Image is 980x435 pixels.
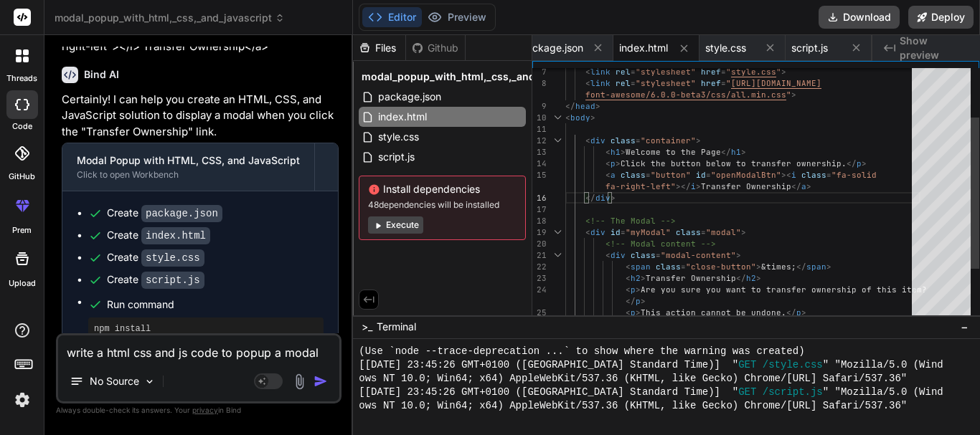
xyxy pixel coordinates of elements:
span: index.html [619,41,668,55]
span: = [721,78,726,88]
span: Transfer Ownership [701,181,791,191]
span: "fa-solid [831,170,877,180]
span: < [585,78,590,88]
label: Upload [9,277,36,290]
span: > [806,181,811,191]
div: Click to collapse the range. [548,249,567,261]
span: div [590,135,606,145]
span: = [656,250,661,260]
p: Certainly! I can help you create an HTML, CSS, and JavaScript solution to display a modal when yo... [62,92,339,140]
span: font-awesome/6.0.0-beta3/css/all.min.css [585,90,786,100]
span: </ [786,307,796,317]
span: (Use `node --trace-deprecation ...` to show where the warning was created) [359,345,804,358]
span: Are you sure you want to transfer ownership of thi [641,285,892,295]
button: − [958,315,971,338]
span: " [786,90,791,100]
div: 8 [532,77,547,89]
span: > [641,296,646,306]
p: No Source [90,374,139,388]
div: Click to collapse the range. [548,112,567,123]
span: 48 dependencies will be installed [368,199,517,211]
span: class [676,227,701,237]
div: Create [107,206,222,221]
span: "close-button" [686,262,756,272]
span: < [606,170,611,180]
span: > [641,273,646,283]
span: a [801,181,806,191]
span: " "Mozilla/5.0 (Wind [823,386,943,399]
span: i [691,181,696,191]
span: s item? [892,285,927,295]
span: Install dependencies [368,182,517,196]
span: > [756,262,761,272]
button: Download [819,6,900,29]
span: body [570,113,590,123]
div: 10 [532,112,547,123]
span: < [606,158,611,168]
span: This action cannot be undone. [641,307,786,317]
div: 25 [532,307,547,318]
div: 18 [532,215,547,226]
img: settings [10,388,34,412]
span: class [656,262,681,272]
span: > [756,273,761,283]
span: div [611,250,626,260]
span: " [726,78,731,88]
span: ows NT 10.0; Win64; x64) AppleWebKit/537.36 (KHTML, like Gecko) Chrome/[URL] Safari/537.36" [359,399,907,413]
span: > [636,285,641,295]
span: </ [791,181,801,191]
div: Create [107,228,210,243]
h6: Bind AI [84,67,119,82]
div: 17 [532,204,547,215]
span: </ [736,273,746,283]
span: − [961,320,969,334]
span: href [701,78,721,88]
span: </ [585,193,595,203]
div: Click to collapse the range. [548,135,567,146]
span: "openModalBtn" [711,170,781,180]
button: Preview [422,7,492,27]
span: <!-- Modal content --> [606,239,716,249]
div: 22 [532,261,547,272]
span: < [565,113,570,123]
span: style.css [377,128,420,145]
span: package.json [520,41,583,55]
span: [URL][DOMAIN_NAME] [731,78,821,88]
span: style.css [705,41,746,55]
span: modal_popup_with_html,_css,_and_javascript [362,70,590,84]
span: Terminal [377,320,416,334]
span: /style.css [763,358,823,372]
span: p [611,158,616,168]
span: Transfer Ownership [646,273,736,283]
span: script.js [791,41,828,55]
span: >_ [362,320,372,334]
code: index.html [141,227,210,244]
span: a [611,170,616,180]
span: GET [738,358,756,372]
span: = [681,262,686,272]
span: " "Mozilla/5.0 (Wind [823,358,943,372]
span: < [585,135,590,145]
span: rel [616,78,631,88]
button: Modal Popup with HTML, CSS, and JavaScriptClick to open Workbench [62,143,314,191]
span: > [696,181,701,191]
div: 20 [532,238,547,249]
span: > [826,262,831,272]
span: id [611,227,621,237]
span: < [606,147,611,157]
span: > [791,90,796,100]
span: p [636,296,641,306]
span: h2 [746,273,756,283]
span: fa-right-left" [606,181,676,191]
span: head [575,101,595,111]
pre: npm install [94,323,318,335]
span: "modal-content" [661,250,736,260]
code: package.json [141,205,222,222]
span: > [611,193,616,203]
span: ows NT 10.0; Win64; x64) AppleWebKit/537.36 (KHTML, like Gecko) Chrome/[URL] Safari/537.36" [359,372,907,386]
span: "modal" [706,227,741,237]
span: = [636,135,641,145]
span: > [590,113,595,123]
span: Show preview [900,34,969,62]
code: style.css [141,249,204,267]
